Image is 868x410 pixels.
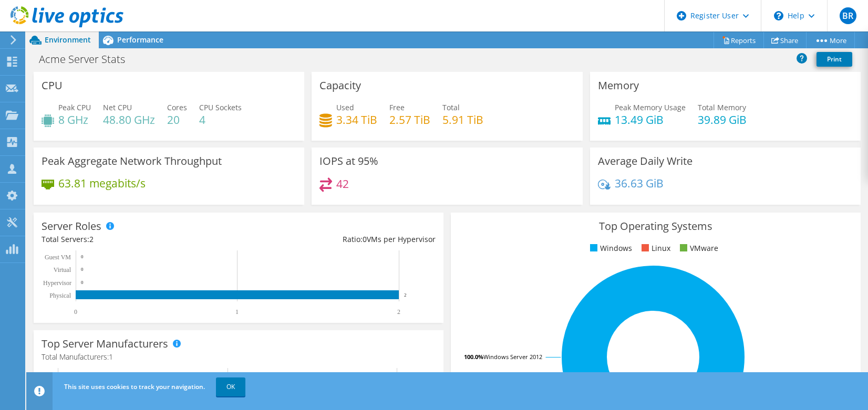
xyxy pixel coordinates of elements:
[598,155,693,167] h3: Average Daily Write
[363,234,367,244] span: 0
[42,220,101,232] h3: Server Roles
[167,102,187,112] span: Cores
[677,243,718,254] li: VMware
[42,234,239,245] div: Total Servers:
[598,80,639,91] h3: Memory
[81,267,84,272] text: 0
[167,114,187,125] h4: 20
[639,243,670,254] li: Linux
[319,155,378,167] h3: IOPS at 95%
[64,382,205,391] span: This site uses cookies to track your navigation.
[74,308,77,316] text: 0
[774,11,783,20] svg: \n
[54,266,71,274] text: Virtual
[442,102,460,112] span: Total
[336,178,349,190] h4: 42
[239,234,436,245] div: Ratio: VMs per Hypervisor
[389,102,405,112] span: Free
[464,353,483,361] tspan: 100.0%
[404,292,407,298] text: 2
[615,102,686,112] span: Peak Memory Usage
[714,32,764,48] a: Reports
[806,32,855,48] a: More
[483,353,542,361] tspan: Windows Server 2012
[587,243,632,254] li: Windows
[763,32,807,48] a: Share
[42,155,222,167] h3: Peak Aggregate Network Throughput
[336,102,354,112] span: Used
[81,254,84,259] text: 0
[34,54,141,65] h1: Acme Server Stats
[397,308,400,316] text: 2
[103,102,132,112] span: Net CPU
[216,377,245,396] a: OK
[336,114,377,125] h4: 3.34 TiB
[235,308,239,316] text: 1
[58,102,91,112] span: Peak CPU
[45,254,71,261] text: Guest VM
[615,177,664,189] h4: 36.63 GiB
[698,102,746,112] span: Total Memory
[43,279,71,287] text: Hypervisor
[117,35,163,45] span: Performance
[199,114,242,125] h4: 4
[42,80,63,91] h3: CPU
[442,114,483,125] h4: 5.91 TiB
[103,114,155,125] h4: 48.80 GHz
[58,177,146,189] h4: 63.81 megabits/s
[615,114,686,125] h4: 13.49 GiB
[42,338,168,350] h3: Top Server Manufacturers
[45,35,91,45] span: Environment
[58,114,91,125] h4: 8 GHz
[459,220,853,232] h3: Top Operating Systems
[49,292,71,299] text: Physical
[42,351,436,363] h4: Total Manufacturers:
[817,52,852,67] a: Print
[109,352,113,362] span: 1
[81,280,84,285] text: 0
[840,7,856,24] span: BR
[199,102,242,112] span: CPU Sockets
[89,234,94,244] span: 2
[389,114,430,125] h4: 2.57 TiB
[319,80,361,91] h3: Capacity
[698,114,747,125] h4: 39.89 GiB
